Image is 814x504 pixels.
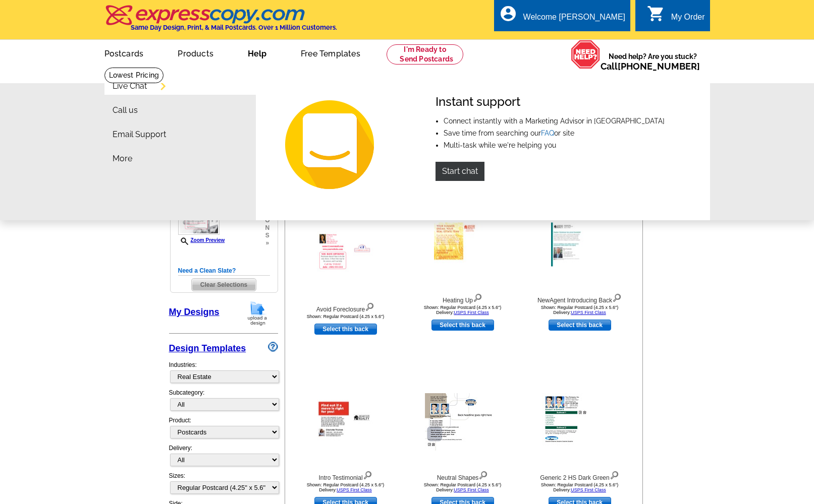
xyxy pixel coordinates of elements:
div: Shown: Regular Postcard (4.25 x 5.6") Delivery: [407,305,518,315]
a: use this design [431,320,494,331]
a: USPS First Class [571,487,606,492]
a: Live Chat [113,82,147,90]
img: Neutral Shapes [425,393,501,451]
div: Industries: [169,355,278,388]
div: Generic 2 HS Dark Green [524,469,635,482]
a: Help [232,41,283,65]
a: Call us [113,106,138,114]
li: Connect instantly with a Marketing Advisor in [GEOGRAPHIC_DATA] [444,117,665,124]
img: NewAgent Introducing Back [551,223,609,267]
img: view design details [478,469,488,480]
img: help [571,40,601,69]
img: Avoid Foreclosure [317,232,374,276]
img: view design details [365,300,374,311]
div: Welcome [PERSON_NAME] [523,13,625,27]
a: More [113,155,132,163]
a: My Designs [169,307,220,317]
div: NewAgent Introducing Back [524,291,635,305]
div: Intro Testimonial [290,469,401,482]
a: shopping_cart My Order [647,11,705,24]
a: Same Day Design, Print, & Mail Postcards. Over 1 Million Customers. [104,12,337,31]
div: Sizes: [169,471,278,499]
a: Email Support [113,131,166,139]
span: Clear Selections [192,279,256,291]
div: Neutral Shapes [407,469,518,482]
div: Shown: Regular Postcard (4.25 x 5.6") Delivery: [407,482,518,492]
img: Generic 2 HS Dark Green [542,393,618,451]
li: Save time from searching our or site [444,130,665,137]
a: Zoom Preview [178,237,225,243]
a: Products [161,41,230,65]
div: My Order [671,13,705,27]
div: Heating Up [407,291,518,305]
span: n [265,224,269,232]
img: upload-design [244,300,270,326]
h4: Same Day Design, Print, & Mail Postcards. Over 1 Million Customers. [131,24,337,31]
a: use this design [314,324,377,335]
a: FAQ [541,129,554,137]
a: Design Templates [169,343,246,353]
img: view design details [363,469,372,480]
a: Free Templates [285,41,376,65]
img: Intro Testimonial [317,400,374,444]
span: o [265,217,269,224]
li: Multi-task while we're helping you [444,142,665,149]
h4: Instant support [436,95,665,109]
a: Start chat [436,162,484,181]
a: USPS First Class [571,310,606,315]
img: view design details [473,291,482,302]
div: Shown: Regular Postcard (4.25 x 5.6") Delivery: [524,482,635,492]
img: Heating Up [434,223,492,267]
span: » [265,239,269,247]
a: USPS First Class [454,487,489,492]
a: USPS First Class [337,487,372,492]
div: Subcategory: [169,388,278,416]
img: design-wizard-help-icon.png [268,342,278,352]
span: Call [601,61,700,72]
div: Delivery: [169,444,278,471]
iframe: LiveChat chat widget [672,472,814,504]
div: Shown: Regular Postcard (4.25 x 5.6") Delivery: [524,305,635,315]
i: account_circle [499,5,517,23]
span: Need help? Are you stuck? [601,51,705,72]
span: s [265,232,269,239]
a: Postcards [88,41,160,65]
div: Product: [169,416,278,444]
img: view design details [610,469,619,480]
a: use this design [549,320,611,331]
div: Shown: Regular Postcard (4.25 x 5.6") Delivery: [290,482,401,492]
div: Avoid Foreclosure [290,300,401,314]
div: Shown: Regular Postcard (4.25 x 5.6") [290,314,401,319]
a: [PHONE_NUMBER] [618,61,700,72]
h5: Need a Clean Slate? [178,266,270,276]
a: USPS First Class [454,310,489,315]
i: shopping_cart [647,5,665,23]
img: view design details [612,291,622,302]
img: Instant support [274,95,419,196]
